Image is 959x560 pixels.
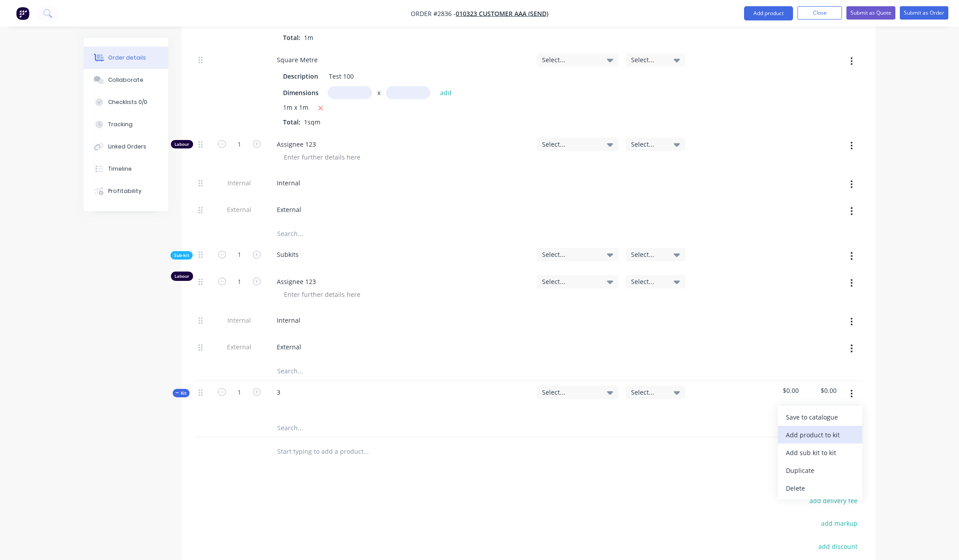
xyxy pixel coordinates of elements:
span: $0.00 [806,386,837,395]
div: Order details [108,54,146,62]
button: add markup [817,517,862,529]
button: Profitability [84,180,168,202]
div: Description [279,70,322,83]
span: Sub-kit [174,252,189,259]
span: Select... [542,388,598,397]
span: 1sqm [300,118,324,126]
span: Select... [631,55,665,64]
button: Close [797,6,842,20]
div: Linked Orders [108,143,146,151]
div: Test 100 [325,70,357,83]
div: Tracking [108,120,133,128]
span: Kit [175,390,187,396]
span: External [216,205,263,214]
div: Profitability [108,187,142,195]
span: Assignee 123 [277,277,530,286]
span: Assignee 123 [277,140,530,149]
img: Factory [16,7,29,20]
div: Delete [786,482,854,495]
div: 3 [270,386,287,399]
button: Submit as Quote [846,6,895,20]
span: 1m x 1m [283,103,308,114]
button: add [436,87,457,99]
span: Select... [631,388,665,397]
span: Total: [283,118,300,126]
button: Timeline [84,158,168,180]
button: Tracking [84,113,168,136]
button: Collaborate [84,69,168,91]
span: Select... [631,140,665,149]
button: Submit as Order [900,6,948,20]
div: Add product to kit [786,428,854,441]
span: Select... [631,277,665,286]
div: Collaborate [108,76,143,84]
button: Checklists 0/0 [84,91,168,113]
div: Save to catalogue [786,411,854,424]
div: Checklists 0/0 [108,98,147,106]
span: Order #2836 - [411,9,456,18]
div: Add sub kit to kit [786,446,854,459]
button: Linked Orders [84,136,168,158]
div: External [270,340,308,353]
div: Labour [171,272,193,281]
span: Total: [283,33,300,42]
span: Select... [631,250,665,259]
span: Internal [216,316,263,325]
button: add discount [814,540,862,552]
input: Search... [277,225,455,243]
div: Timeline [108,165,132,173]
span: Select... [542,140,598,149]
button: add delivery fee [805,495,862,507]
input: Search... [277,362,455,380]
div: Labour [171,140,193,148]
button: Order details [84,47,168,69]
span: Dimensions [283,88,319,97]
div: Internal [270,176,308,189]
span: 1m [300,33,317,42]
div: Internal [270,314,308,327]
button: Add product [744,6,793,20]
span: Select... [542,277,598,286]
div: Duplicate [786,464,854,477]
div: External [270,203,308,216]
span: Select... [542,250,598,259]
span: External [216,342,263,352]
div: Square Metre [270,53,325,66]
span: Select... [542,55,598,64]
button: Kit [173,389,190,397]
span: $0.00 [768,386,799,395]
span: Internal [216,178,263,188]
a: 010323 Customer AAA (Send) [456,9,548,18]
span: x [377,88,380,97]
input: Search... [277,419,455,437]
input: Start typing to add a product... [277,443,455,460]
div: Subkits [270,248,306,261]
